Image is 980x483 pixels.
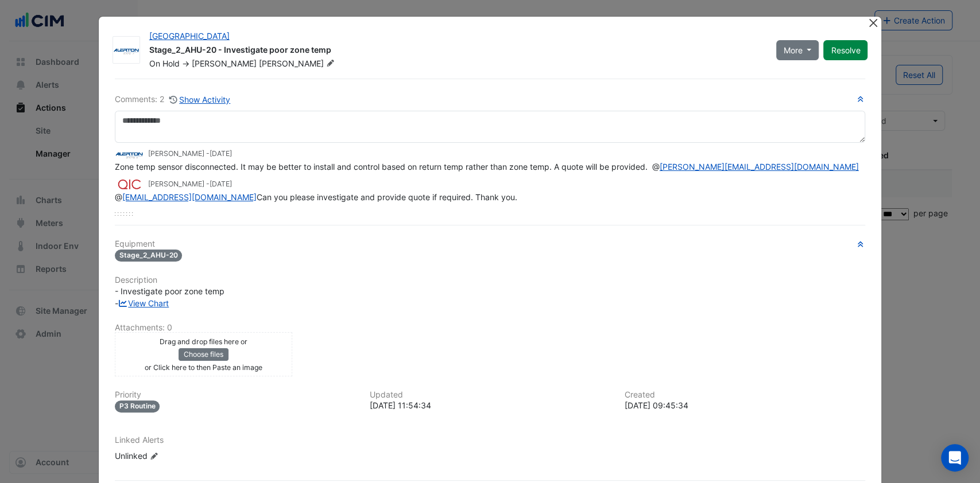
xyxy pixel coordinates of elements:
[776,40,819,60] button: More
[370,399,611,411] div: [DATE] 11:54:34
[867,17,879,29] button: Close
[160,337,247,346] small: Drag and drop files here or
[823,40,867,60] button: Resolve
[148,179,232,189] small: [PERSON_NAME] -
[122,192,257,202] a: [EMAIL_ADDRESS][DOMAIN_NAME]
[624,390,865,400] h6: Created
[115,178,144,190] img: QIC
[179,348,228,361] button: Choose files
[210,149,232,158] span: 2023-05-18 11:54:32
[115,162,861,172] span: Zone temp sensor disconnected. It may be better to install and control based on return temp rathe...
[115,192,517,202] span: @ Can you please investigate and provide quote if required. Thank you.
[115,250,183,262] span: Stage_2_AHU-20
[624,399,865,411] div: [DATE] 09:45:34
[113,45,140,56] img: Alerton
[115,390,356,400] h6: Priority
[115,148,144,161] img: Alerton
[115,93,231,106] div: Comments: 2
[182,59,189,68] span: ->
[149,44,762,58] div: Stage_2_AHU-20 - Investigate poor zone temp
[145,363,262,372] small: or Click here to then Paste an image
[118,298,169,308] a: View Chart
[660,162,859,172] a: [PERSON_NAME][EMAIL_ADDRESS][DOMAIN_NAME]
[784,44,803,56] span: More
[148,149,232,159] small: [PERSON_NAME] -
[115,450,253,462] div: Unlinked
[115,275,866,285] h6: Description
[210,180,232,188] span: 2023-04-29 13:20:41
[115,400,160,412] div: P3 Routine
[115,323,866,333] h6: Attachments: 0
[150,452,158,461] fa-icon: Edit Linked Alerts
[115,435,866,445] h6: Linked Alerts
[115,286,224,308] span: - Investigate poor zone temp -
[941,444,969,472] div: Open Intercom Messenger
[192,59,257,68] span: [PERSON_NAME]
[149,31,230,41] a: [GEOGRAPHIC_DATA]
[259,58,337,69] span: [PERSON_NAME]
[169,93,231,106] button: Show Activity
[149,59,180,68] span: On Hold
[370,390,611,400] h6: Updated
[115,239,866,249] h6: Equipment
